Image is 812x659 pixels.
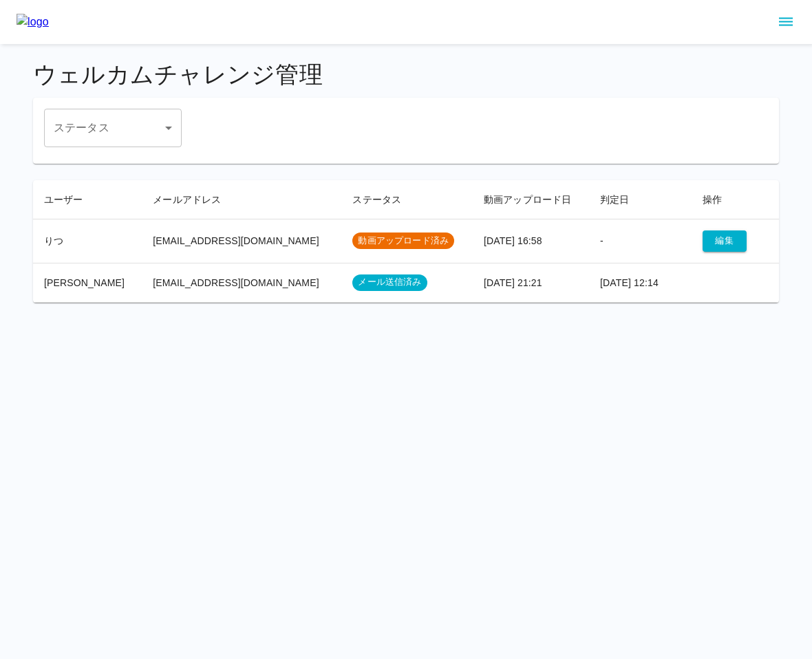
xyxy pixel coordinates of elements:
[473,219,589,263] td: [DATE] 16:58
[589,219,692,263] td: -
[142,263,341,302] td: [EMAIL_ADDRESS][DOMAIN_NAME]
[142,219,341,263] td: [EMAIL_ADDRESS][DOMAIN_NAME]
[33,219,142,263] td: りつ
[33,180,142,219] th: ユーザー
[352,276,427,289] span: メール送信済み
[33,263,142,302] td: [PERSON_NAME]
[142,180,341,219] th: メールアドレス
[352,235,454,248] span: 動画アップロード済み
[703,230,747,252] button: 編集
[17,14,49,30] img: logo
[341,180,472,219] th: ステータス
[44,109,182,147] div: ​
[473,180,589,219] th: 動画アップロード日
[33,61,779,89] h4: ウェルカムチャレンジ管理
[774,10,798,34] button: sidemenu
[692,180,779,219] th: 操作
[589,180,692,219] th: 判定日
[473,263,589,302] td: [DATE] 21:21
[589,263,692,302] td: [DATE] 12:14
